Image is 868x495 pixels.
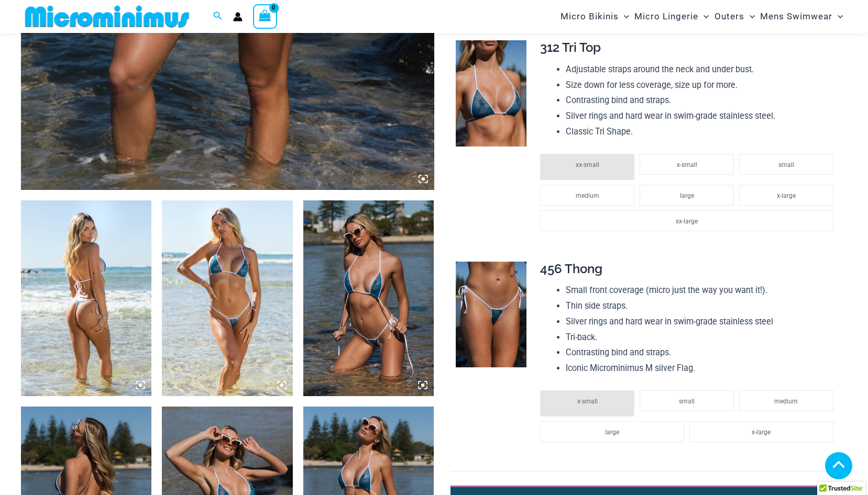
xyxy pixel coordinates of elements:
li: Contrasting bind and straps. [566,93,839,108]
li: xx-large [540,210,833,231]
span: Menu Toggle [619,3,629,30]
li: medium [739,390,833,411]
li: x-large [689,421,833,442]
li: x-small [640,154,734,175]
span: large [605,429,619,436]
span: x-small [677,161,697,168]
img: MM SHOP LOGO FLAT [21,5,193,28]
li: x-large [739,185,833,206]
span: xx-large [676,218,698,225]
span: Menu Toggle [698,3,709,30]
a: OutersMenu ToggleMenu Toggle [712,3,757,30]
li: Small front coverage (micro just the way you want it!). [566,283,839,298]
a: Micro BikinisMenu ToggleMenu Toggle [558,3,632,30]
span: large [680,192,694,199]
span: medium [576,192,599,199]
img: Waves Breaking Ocean 312 Top 456 Bottom [303,200,434,396]
img: Waves Breaking Ocean 312 Top 456 Bottom [162,200,292,396]
span: 312 Tri Top [540,40,601,55]
span: small [679,398,695,405]
img: Waves Breaking Ocean 312 Top 456 Bottom [21,200,151,396]
li: medium [540,185,634,206]
li: Contrasting bind and straps. [566,345,839,361]
a: Search icon link [213,10,223,23]
img: Waves Breaking Ocean 456 Bottom [456,262,526,368]
span: xx-small [576,161,599,168]
li: large [540,421,684,442]
a: Mens SwimwearMenu ToggleMenu Toggle [757,3,845,30]
a: Micro LingerieMenu ToggleMenu Toggle [632,3,711,30]
span: medium [774,398,798,405]
li: Silver rings and hard wear in swim-grade stainless steel. [566,108,839,124]
li: x-small [540,390,634,417]
a: View Shopping Cart, empty [253,4,277,28]
li: Adjustable straps around the neck and under bust. [566,62,839,77]
span: x-small [577,398,598,405]
li: Size down for less coverage, size up for more. [566,77,839,93]
li: large [640,185,734,206]
li: Silver rings and hard wear in swim-grade stainless steel [566,314,839,330]
span: x-large [752,429,771,436]
li: Thin side straps. [566,298,839,314]
li: Tri-back. [566,330,839,345]
li: xx-small [540,154,634,180]
li: small [640,390,734,411]
nav: Site Navigation [556,2,847,31]
span: Mens Swimwear [760,3,832,30]
span: Menu Toggle [832,3,843,30]
span: Micro Bikinis [561,3,619,30]
a: Account icon link [233,12,243,21]
img: Waves Breaking Ocean 312 Top [456,40,526,147]
li: Classic Tri Shape. [566,124,839,140]
span: Menu Toggle [744,3,755,30]
span: small [778,161,794,168]
li: Iconic Microminimus M silver Flag. [566,361,839,376]
span: Micro Lingerie [634,3,698,30]
span: Outers [715,3,744,30]
span: 456 Thong [540,261,602,276]
span: x-large [777,192,796,199]
li: small [739,154,833,175]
